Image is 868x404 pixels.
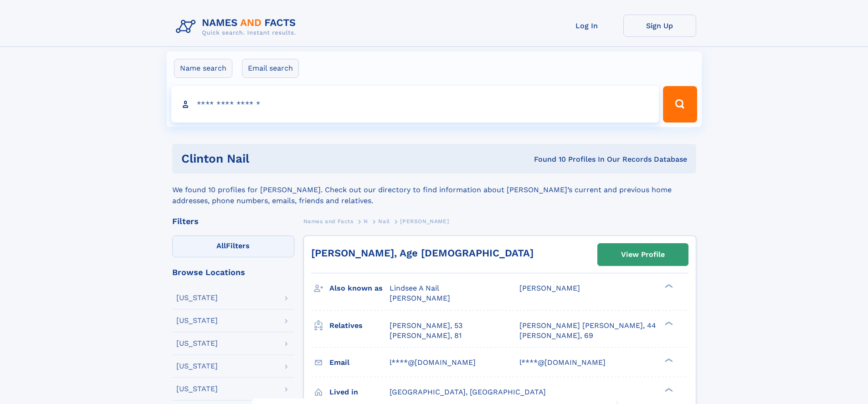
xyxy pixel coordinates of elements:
[303,215,354,227] a: Names and Facts
[311,247,534,259] a: [PERSON_NAME], Age [DEMOGRAPHIC_DATA]
[364,215,368,227] a: N
[172,217,294,225] div: Filters
[390,294,450,302] span: [PERSON_NAME]
[663,320,673,326] div: ❯
[176,385,218,393] div: [US_STATE]
[663,387,673,393] div: ❯
[364,218,368,225] span: N
[519,331,593,341] a: [PERSON_NAME], 69
[176,317,218,324] div: [US_STATE]
[390,388,546,396] span: [GEOGRAPHIC_DATA], [GEOGRAPHIC_DATA]
[171,86,659,123] input: search input
[172,174,696,206] div: We found 10 profiles for [PERSON_NAME]. Check out our directory to find information about [PERSON...
[663,86,697,123] button: Search Button
[216,241,226,250] span: All
[174,59,232,78] label: Name search
[519,284,580,292] span: [PERSON_NAME]
[550,15,623,37] a: Log In
[663,283,673,289] div: ❯
[621,244,665,265] div: View Profile
[519,321,656,331] a: [PERSON_NAME] [PERSON_NAME], 44
[400,218,449,225] span: [PERSON_NAME]
[181,153,392,164] h1: Clinton Nail
[172,268,294,276] div: Browse Locations
[329,318,390,333] h3: Relatives
[623,15,696,37] a: Sign Up
[172,235,294,257] label: Filters
[390,331,462,341] a: [PERSON_NAME], 81
[329,281,390,296] h3: Also known as
[663,357,673,363] div: ❯
[176,340,218,347] div: [US_STATE]
[378,215,390,227] a: Nail
[242,59,299,78] label: Email search
[172,15,303,39] img: Logo Names and Facts
[329,355,390,370] h3: Email
[176,363,218,370] div: [US_STATE]
[390,321,462,331] a: [PERSON_NAME], 53
[176,294,218,302] div: [US_STATE]
[391,154,687,164] div: Found 10 Profiles In Our Records Database
[329,384,390,400] h3: Lived in
[390,284,439,292] span: Lindsee A Nail
[378,218,390,225] span: Nail
[598,244,688,266] a: View Profile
